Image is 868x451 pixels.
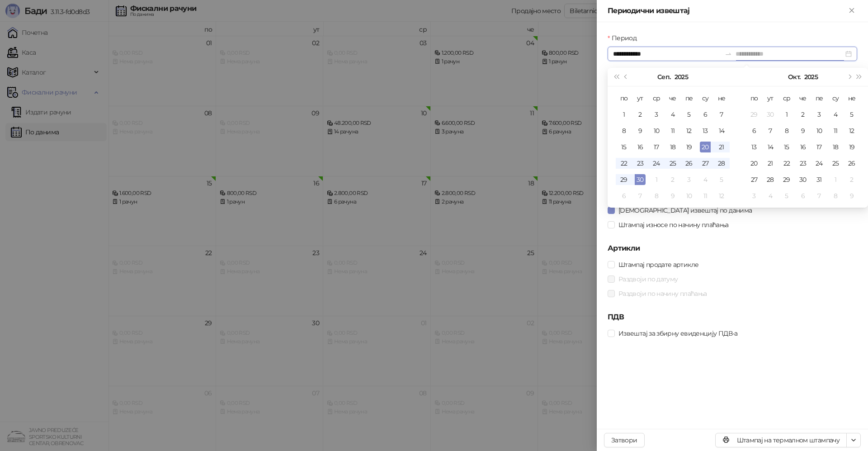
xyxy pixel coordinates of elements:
[632,90,648,106] th: ут
[846,5,857,16] button: Close
[781,190,792,201] div: 5
[681,155,697,171] td: 2025-09-26
[746,123,762,139] td: 2025-10-06
[697,90,713,106] th: су
[616,155,632,171] td: 2025-09-22
[811,106,827,123] td: 2025-10-03
[608,312,857,323] h5: ПДВ
[781,158,792,169] div: 22
[665,90,681,106] th: че
[618,109,629,120] div: 1
[795,123,811,139] td: 2025-10-09
[716,190,727,201] div: 12
[844,106,860,123] td: 2025-10-05
[616,171,632,188] td: 2025-09-29
[846,142,857,152] div: 19
[830,174,841,185] div: 1
[762,123,778,139] td: 2025-10-07
[632,106,648,123] td: 2025-09-02
[700,109,711,120] div: 6
[684,174,694,185] div: 3
[713,90,730,106] th: не
[762,106,778,123] td: 2025-09-30
[804,68,818,86] button: Изабери годину
[811,155,827,171] td: 2025-10-24
[615,289,710,299] span: Раздвоји по начину плаћања
[621,68,631,86] button: Претходни месец (PageUp)
[716,142,727,152] div: 21
[814,158,825,169] div: 24
[700,190,711,201] div: 11
[651,142,662,152] div: 17
[608,33,642,43] label: Период
[632,171,648,188] td: 2025-09-30
[667,174,678,185] div: 2
[778,188,795,204] td: 2025-11-05
[632,155,648,171] td: 2025-09-23
[648,123,665,139] td: 2025-09-10
[797,125,808,136] div: 9
[615,205,755,215] span: [DEMOGRAPHIC_DATA] извештај по данима
[648,155,665,171] td: 2025-09-24
[632,188,648,204] td: 2025-10-07
[830,125,841,136] div: 11
[635,158,646,169] div: 23
[844,68,854,86] button: Следећи месец (PageDown)
[713,139,730,155] td: 2025-09-21
[746,155,762,171] td: 2025-10-20
[618,174,629,185] div: 29
[778,90,795,106] th: ср
[827,155,844,171] td: 2025-10-25
[681,123,697,139] td: 2025-09-12
[648,106,665,123] td: 2025-09-03
[651,158,662,169] div: 24
[830,142,841,152] div: 18
[681,188,697,204] td: 2025-10-10
[697,106,713,123] td: 2025-09-06
[713,188,730,204] td: 2025-10-12
[830,190,841,201] div: 8
[684,142,694,152] div: 19
[778,106,795,123] td: 2025-10-01
[795,90,811,106] th: че
[697,155,713,171] td: 2025-09-27
[611,68,621,86] button: Претходна година (Control + left)
[797,190,808,201] div: 6
[618,190,629,201] div: 6
[854,68,864,86] button: Следећа година (Control + right)
[827,90,844,106] th: су
[635,174,646,185] div: 30
[725,50,732,57] span: to
[844,171,860,188] td: 2025-11-02
[827,139,844,155] td: 2025-10-18
[814,174,825,185] div: 31
[762,90,778,106] th: ут
[814,190,825,201] div: 7
[765,190,776,201] div: 4
[648,188,665,204] td: 2025-10-08
[713,123,730,139] td: 2025-09-14
[814,142,825,152] div: 17
[797,174,808,185] div: 30
[827,188,844,204] td: 2025-11-08
[746,188,762,204] td: 2025-11-03
[827,123,844,139] td: 2025-10-11
[616,106,632,123] td: 2025-09-01
[665,106,681,123] td: 2025-09-04
[844,90,860,106] th: не
[665,188,681,204] td: 2025-10-09
[616,139,632,155] td: 2025-09-15
[846,125,857,136] div: 12
[675,68,688,86] button: Изабери годину
[648,90,665,106] th: ср
[681,90,697,106] th: пе
[765,174,776,185] div: 28
[667,158,678,169] div: 25
[618,125,629,136] div: 8
[665,139,681,155] td: 2025-09-18
[635,109,646,120] div: 2
[844,139,860,155] td: 2025-10-19
[681,106,697,123] td: 2025-09-05
[846,190,857,201] div: 9
[648,171,665,188] td: 2025-10-01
